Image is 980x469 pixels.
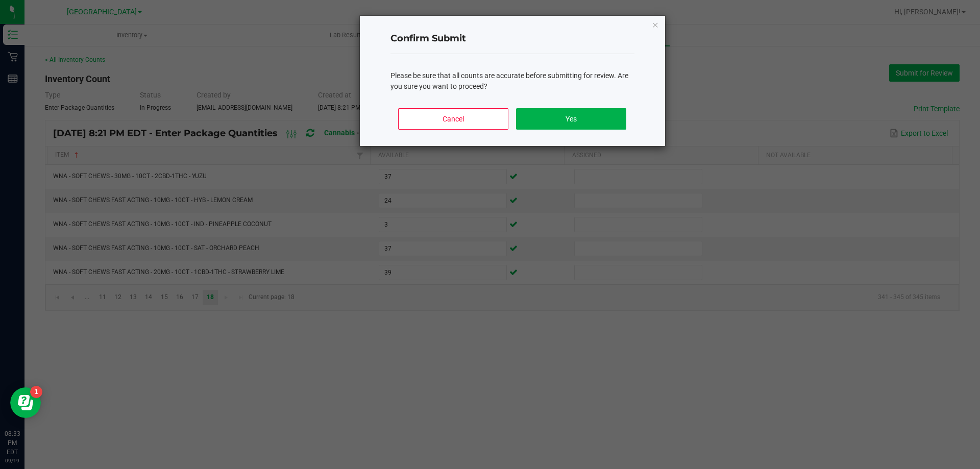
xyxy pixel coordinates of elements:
button: Yes [516,108,626,130]
button: Close [652,18,659,31]
div: Please be sure that all counts are accurate before submitting for review. Are you sure you want t... [390,70,634,92]
iframe: Resource center [10,387,41,418]
h4: Confirm Submit [390,32,634,45]
iframe: Resource center unread badge [30,386,42,398]
button: Cancel [398,108,508,130]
